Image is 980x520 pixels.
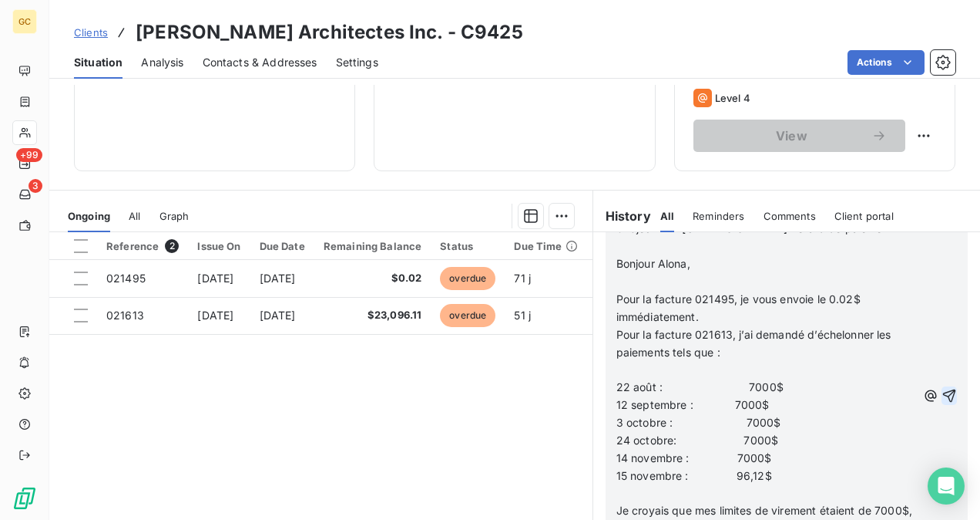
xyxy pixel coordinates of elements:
[197,240,240,252] div: Issue On
[141,55,183,70] span: Analysis
[616,257,690,270] span: Bonjour Alona,
[74,26,108,39] span: Clients
[764,210,816,222] span: Comments
[514,272,531,285] span: 71 j
[616,469,772,482] span: 15 novembre : 96,12$
[129,210,140,222] span: All
[616,451,772,464] span: 14 novembre : 7000$
[159,210,190,222] span: Graph
[260,272,296,285] span: [DATE]
[68,210,110,222] span: Ongoing
[336,55,378,70] span: Settings
[616,434,779,447] span: 24 octobre: 7000$
[440,267,495,290] span: overdue
[593,207,651,225] h6: History
[260,309,296,322] span: [DATE]
[440,240,495,252] div: Status
[324,240,422,252] div: Remaining Balance
[514,309,531,322] span: 51 j
[616,380,784,393] span: 22 août : 7000$
[693,210,744,222] span: Reminders
[616,416,781,429] span: 3 octobre : 7000$
[136,19,523,46] h3: [PERSON_NAME] Architectes Inc. - C9425
[847,50,925,75] button: Actions
[693,120,905,152] button: View
[74,25,108,40] a: Clients
[616,328,894,359] span: Pour la facture 021613, j’ai demandé d’échelonner les paiements tels que :
[440,304,495,327] span: overdue
[928,468,965,505] div: Open Intercom Messenger
[660,210,674,222] span: All
[712,130,871,142] span: View
[834,210,894,222] span: Client portal
[260,240,305,252] div: Due Date
[514,240,577,252] div: Due Time
[616,398,770,411] span: 12 septembre : 7000$
[106,239,179,253] div: Reference
[197,272,233,285] span: [DATE]
[203,55,317,70] span: Contacts & Addresses
[74,55,123,70] span: Situation
[106,309,144,322] span: 021613
[616,292,864,323] span: Pour la facture 021495, je vous envoie le 0.02$ immédiatement.
[324,271,422,286] span: $0.02
[197,309,233,322] span: [DATE]
[12,9,37,34] div: GC
[29,179,42,193] span: 3
[16,148,42,162] span: +99
[715,92,750,104] span: Level 4
[106,272,146,285] span: 021495
[12,486,37,511] img: Logo LeanPay
[165,239,179,253] span: 2
[324,308,422,323] span: $23,096.11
